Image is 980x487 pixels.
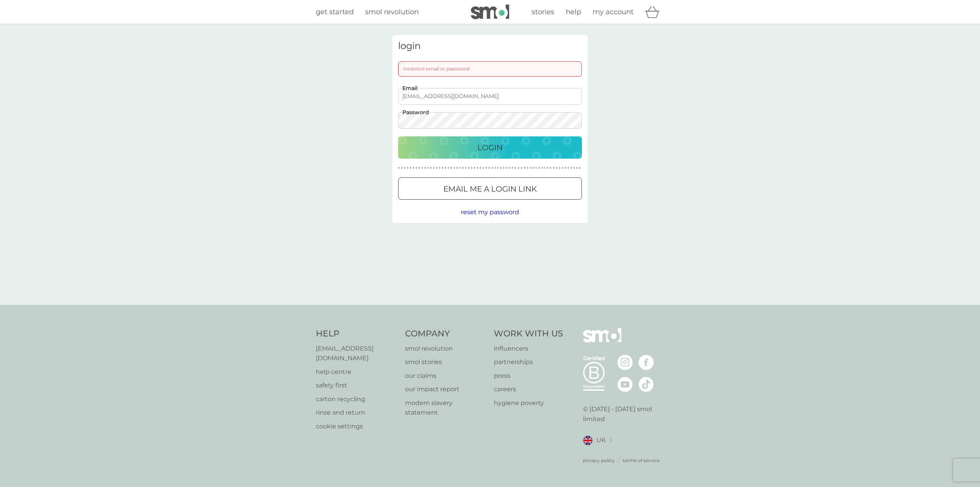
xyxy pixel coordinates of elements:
[583,436,593,445] img: UK flag
[398,166,400,170] p: ●
[418,166,420,170] p: ●
[483,166,484,170] p: ●
[430,166,432,170] p: ●
[500,166,502,170] p: ●
[427,166,429,170] p: ●
[465,166,467,170] p: ●
[433,166,435,170] p: ●
[405,384,487,394] a: our impact report
[405,398,487,418] p: modern slavery statement
[609,438,612,443] img: select a new location
[471,166,473,170] p: ●
[494,328,563,340] h4: Work With Us
[461,207,519,217] button: reset my password
[532,7,554,18] a: stories
[494,344,563,354] a: influencers
[405,371,487,381] p: our claims
[617,377,633,392] img: visit the smol Youtube page
[529,166,531,170] p: ●
[567,166,569,170] p: ●
[617,355,633,370] img: visit the smol Instagram page
[443,183,537,195] p: Email me a login link
[579,166,581,170] p: ●
[439,166,441,170] p: ●
[477,166,479,170] p: ●
[535,166,537,170] p: ●
[645,4,664,20] div: basket
[544,166,546,170] p: ●
[316,421,397,431] p: cookie settings
[316,394,397,404] a: carton recycling
[477,141,503,154] p: Login
[316,344,397,363] p: [EMAIL_ADDRESS][DOMAIN_NAME]
[515,166,516,170] p: ●
[471,5,509,19] img: smol
[405,357,487,367] a: smol stories
[494,357,563,367] a: partnerships
[583,328,621,354] img: smol
[404,166,405,170] p: ●
[398,177,582,200] button: Email me a login link
[538,166,540,170] p: ●
[524,166,525,170] p: ●
[413,166,414,170] p: ●
[541,166,543,170] p: ●
[494,384,563,394] a: careers
[583,457,615,464] a: privacy policy
[410,166,412,170] p: ●
[486,166,487,170] p: ●
[407,166,408,170] p: ●
[562,166,563,170] p: ●
[316,8,354,16] span: get started
[532,8,554,16] span: stories
[521,166,522,170] p: ●
[494,398,563,408] a: hygiene poverty
[566,8,581,16] span: help
[442,166,443,170] p: ●
[316,367,397,377] a: help centre
[492,166,493,170] p: ●
[553,166,554,170] p: ●
[316,408,397,418] a: rinse and return
[497,166,499,170] p: ●
[316,380,397,390] a: safety first
[316,7,354,18] a: get started
[416,166,417,170] p: ●
[459,166,461,170] p: ●
[583,404,665,424] p: © [DATE] - [DATE] smol limited
[457,166,458,170] p: ●
[401,166,403,170] p: ●
[365,8,419,16] span: smol revolution
[405,344,487,354] a: smol revolution
[425,166,426,170] p: ●
[454,166,455,170] p: ●
[565,166,566,170] p: ●
[468,166,470,170] p: ●
[576,166,578,170] p: ●
[495,166,496,170] p: ●
[421,166,423,170] p: ●
[462,166,464,170] p: ●
[566,7,581,18] a: help
[488,166,490,170] p: ●
[509,166,511,170] p: ●
[532,166,534,170] p: ●
[550,166,552,170] p: ●
[474,166,475,170] p: ●
[398,136,582,159] button: Login
[623,457,660,464] a: terms of service
[445,166,446,170] p: ●
[503,166,505,170] p: ●
[593,8,634,16] span: my account
[448,166,449,170] p: ●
